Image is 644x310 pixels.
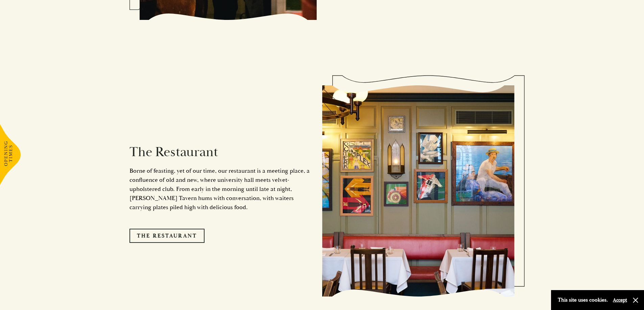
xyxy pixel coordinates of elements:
[632,297,639,304] button: Close and accept
[129,144,312,160] h2: The Restaurant
[558,295,608,305] p: This site uses cookies.
[613,297,627,303] button: Accept
[129,229,205,243] a: The Restaurant
[129,166,312,212] p: Borne of feasting, yet of our time, our restaurant is a meeting place, a confluence of old and ne...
